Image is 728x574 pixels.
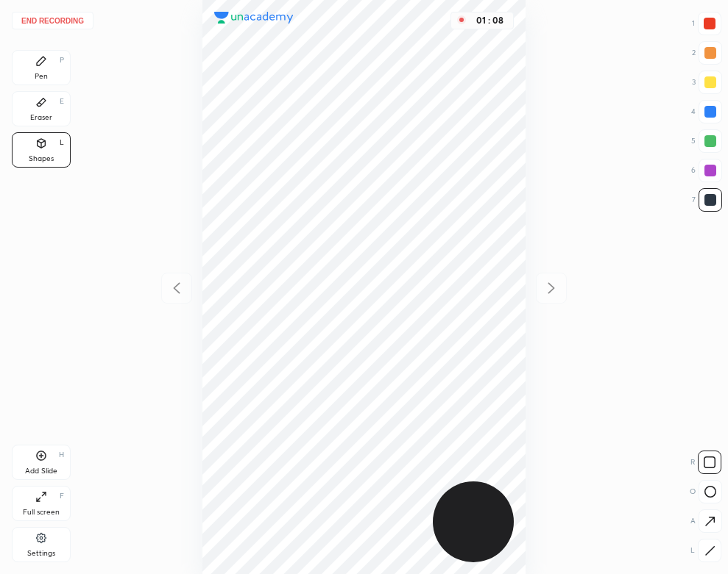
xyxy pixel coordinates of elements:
div: 01 : 08 [472,15,507,26]
div: H [59,451,64,459]
div: R [690,451,721,474]
div: 5 [691,129,722,153]
div: O [690,480,722,503]
div: Settings [27,550,55,557]
div: Eraser [30,114,52,121]
div: F [60,492,64,500]
div: 7 [692,188,722,212]
div: 6 [691,159,722,182]
img: logo.38c385cc.svg [214,12,294,24]
div: Pen [35,73,48,80]
div: Full screen [23,509,60,516]
div: 4 [691,100,722,123]
div: 3 [692,71,722,94]
div: 2 [692,41,722,65]
div: L [690,539,721,562]
button: End recording [12,12,93,29]
div: P [60,57,64,64]
div: Add Slide [25,467,57,475]
div: A [690,509,722,533]
div: Shapes [29,155,54,162]
div: E [60,98,64,105]
div: L [60,139,64,146]
div: 1 [692,12,721,35]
